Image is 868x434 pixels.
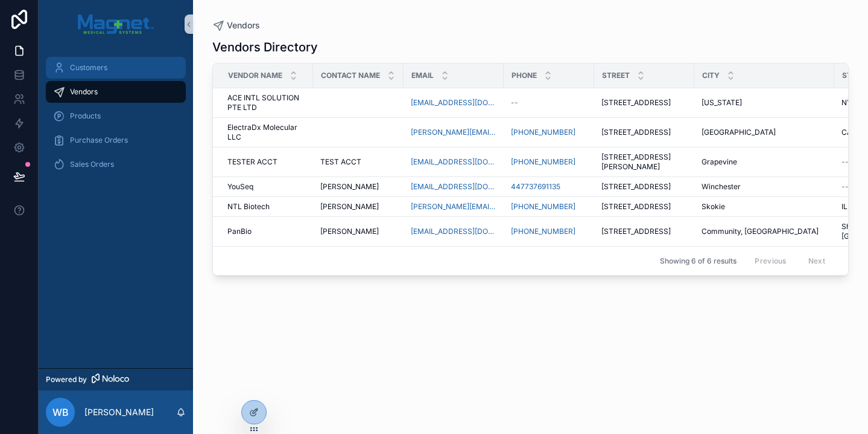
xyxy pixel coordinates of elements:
span: [PERSON_NAME] [320,182,379,192]
a: [PERSON_NAME][EMAIL_ADDRESS][DOMAIN_NAME] [411,128,496,137]
a: Grapevine [702,157,827,167]
a: [PHONE_NUMBER] [511,157,587,167]
a: [STREET_ADDRESS] [601,128,687,137]
span: [PERSON_NAME] [320,202,379,212]
span: PanBio [227,227,252,236]
a: -- [511,98,587,108]
span: Purchase Orders [70,135,128,145]
span: IL [841,202,847,212]
a: [PHONE_NUMBER] [511,157,575,167]
span: Products [70,111,101,121]
span: [STREET_ADDRESS] [601,98,671,108]
span: [STREET_ADDRESS] [601,128,671,137]
a: [PHONE_NUMBER] [511,202,587,212]
a: Vendors [212,19,260,31]
span: [PERSON_NAME] [320,227,379,236]
a: 447737691135 [511,182,587,192]
span: [GEOGRAPHIC_DATA] [702,128,776,137]
a: [EMAIL_ADDRESS][DOMAIN_NAME] [411,98,496,108]
span: Grapevine [702,157,737,167]
a: Community, [GEOGRAPHIC_DATA] [702,227,827,236]
a: NTL Biotech [227,202,306,212]
a: [PERSON_NAME][EMAIL_ADDRESS][DOMAIN_NAME] [411,202,496,212]
p: [PERSON_NAME] [84,406,154,418]
span: Skokie [702,202,725,212]
a: [PERSON_NAME] [320,227,396,236]
a: Vendors [46,81,186,103]
span: -- [511,98,518,108]
a: [EMAIL_ADDRESS][DOMAIN_NAME] [411,227,496,236]
span: [STREET_ADDRESS] [601,227,671,236]
span: Powered by [46,375,87,384]
a: ElectraDx Molecular LLC [227,123,306,142]
a: Skokie [702,202,827,212]
span: State [842,71,865,80]
a: [PERSON_NAME] [320,202,396,212]
a: ACE INTL SOLUTION PTE LTD [227,93,306,112]
a: Customers [46,57,186,79]
a: Products [46,105,186,127]
span: Contact Name [321,71,380,80]
span: Phone [512,71,537,80]
span: Winchester [702,182,741,192]
span: Vendor Name [228,71,282,80]
span: Street [602,71,630,80]
span: CIty [702,71,720,80]
a: [STREET_ADDRESS] [601,182,687,192]
a: 447737691135 [511,182,560,192]
span: Community, [GEOGRAPHIC_DATA] [702,227,819,236]
span: WB [52,405,69,419]
a: [PERSON_NAME] [320,182,396,192]
a: Sales Orders [46,154,186,175]
span: NTL Biotech [227,202,270,212]
a: [STREET_ADDRESS] [601,98,687,108]
a: [STREET_ADDRESS] [601,202,687,212]
a: Purchase Orders [46,129,186,151]
span: Showing 6 of 6 results [660,256,737,266]
span: -- [841,157,849,167]
a: [PHONE_NUMBER] [511,202,575,212]
span: TEST ACCT [320,157,361,167]
span: Email [411,71,434,80]
span: CA [841,128,852,137]
a: Powered by [39,368,193,390]
a: PanBio [227,227,306,236]
a: [EMAIL_ADDRESS][DOMAIN_NAME] [411,157,496,167]
a: [EMAIL_ADDRESS][DOMAIN_NAME] [411,182,496,192]
span: [STREET_ADDRESS] [601,202,671,212]
a: YouSeq [227,182,306,192]
a: Winchester [702,182,827,192]
a: [PHONE_NUMBER] [511,128,575,137]
a: [GEOGRAPHIC_DATA] [702,128,827,137]
a: [PHONE_NUMBER] [511,227,587,236]
a: [PHONE_NUMBER] [511,227,575,236]
span: TESTER ACCT [227,157,277,167]
h1: Vendors Directory [212,39,318,56]
div: scrollable content [39,48,193,191]
a: [STREET_ADDRESS] [601,227,687,236]
span: Customers [70,63,107,73]
a: [US_STATE] [702,98,827,108]
span: [US_STATE] [702,98,742,108]
a: [PHONE_NUMBER] [511,128,587,137]
span: Vendors [70,87,98,97]
span: Vendors [227,19,260,31]
span: Sales Orders [70,160,114,169]
span: YouSeq [227,182,253,192]
span: -- [841,182,849,192]
img: App logo [78,15,154,34]
a: TEST ACCT [320,157,396,167]
a: [STREET_ADDRESS][PERSON_NAME] [601,152,687,172]
span: NY [841,98,852,108]
a: TESTER ACCT [227,157,306,167]
span: [STREET_ADDRESS] [601,182,671,192]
